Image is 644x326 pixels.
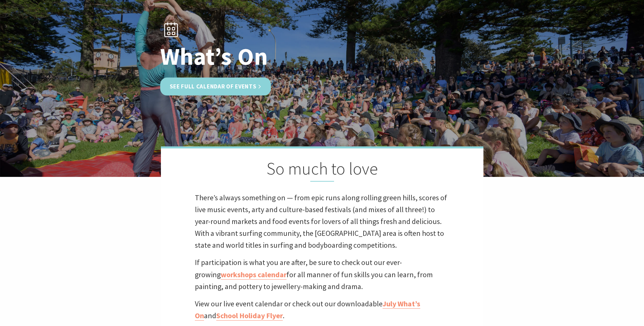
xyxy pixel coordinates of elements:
p: View our live event calendar or check out our downloadable and . [195,298,449,322]
h1: What’s On [160,43,352,69]
a: See Full Calendar of Events [160,78,271,96]
p: If participation is what you are after, be sure to check out our ever-growing for all manner of f... [195,257,449,292]
a: School Holiday Flyer [216,311,283,321]
p: There’s always something on — from epic runs along rolling green hills, scores of live music even... [195,192,449,251]
a: workshops calendar [221,270,287,280]
h2: So much to love [195,159,449,182]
